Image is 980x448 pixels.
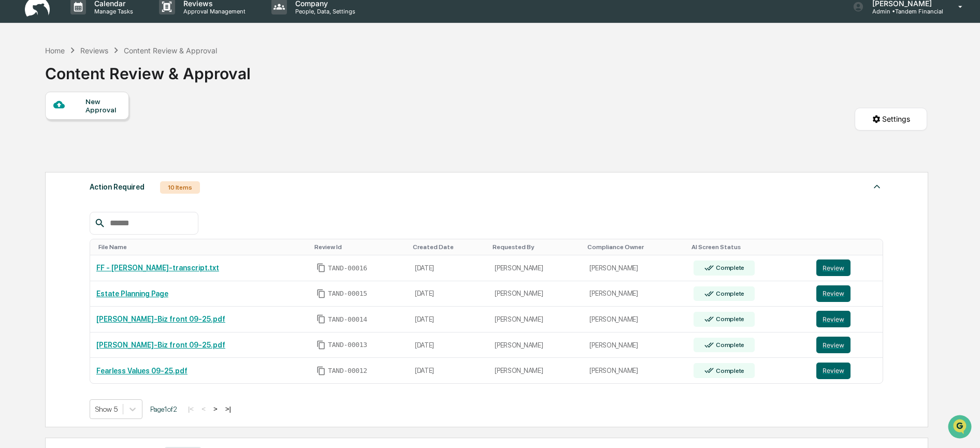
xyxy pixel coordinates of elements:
p: People, Data, Settings [287,8,361,15]
td: [DATE] [409,358,488,383]
a: 🔎Data Lookup [6,146,69,165]
button: > [210,404,221,413]
button: Start new chat [176,82,189,95]
div: Complete [714,341,744,349]
span: TAND-00015 [328,290,367,298]
div: Toggle SortBy [587,243,683,251]
a: Review [816,259,876,276]
button: Review [816,363,851,379]
td: [DATE] [409,307,488,333]
img: caret [871,180,883,193]
span: TAND-00016 [328,264,367,272]
span: Preclearance [21,131,67,141]
td: [PERSON_NAME] [488,281,583,307]
a: [PERSON_NAME]-Biz front 09-25.pdf [96,315,225,323]
a: Review [816,337,876,353]
a: Review [816,311,876,327]
td: [PERSON_NAME] [583,307,687,333]
td: [PERSON_NAME] [488,333,583,358]
a: Estate Planning Page [96,290,168,298]
span: Data Lookup [21,150,65,161]
div: 🔎 [10,151,19,160]
button: Settings [855,108,927,131]
div: Toggle SortBy [818,243,878,251]
a: Review [816,285,876,302]
div: 🖐️ [10,132,19,140]
button: Review [816,311,851,327]
button: |< [185,404,197,413]
td: [PERSON_NAME] [488,255,583,281]
div: We're available if you need us! [35,90,131,98]
span: Copy Id [316,289,326,298]
button: Review [816,259,851,276]
button: >| [222,404,234,413]
a: 🖐️Preclearance [6,126,71,145]
div: 10 Items [160,181,200,194]
iframe: Open customer support [947,414,975,442]
span: TAND-00012 [328,367,367,375]
div: Toggle SortBy [493,243,579,251]
p: Approval Management [175,8,251,15]
span: Copy Id [316,366,326,375]
a: 🗄️Attestations [71,126,133,145]
span: Copy Id [316,263,326,272]
div: Toggle SortBy [413,243,484,251]
a: [PERSON_NAME]-Biz front 09-25.pdf [96,341,225,349]
div: Content Review & Approval [45,56,251,83]
div: Toggle SortBy [314,243,405,251]
div: Start new chat [35,79,170,90]
td: [PERSON_NAME] [583,333,687,358]
div: Reviews [80,46,108,55]
div: 🗄️ [75,132,83,140]
span: TAND-00013 [328,341,367,349]
a: Powered byPylon [73,175,125,183]
td: [PERSON_NAME] [488,307,583,333]
a: FF - [PERSON_NAME]-transcript.txt [96,264,219,272]
span: Attestations [85,131,128,141]
span: Pylon [103,176,125,183]
div: Complete [714,367,744,374]
td: [PERSON_NAME] [583,358,687,383]
div: Complete [714,315,744,323]
div: Home [45,46,65,55]
div: Action Required [90,180,145,194]
button: Review [816,337,851,353]
p: Manage Tasks [86,8,138,15]
button: < [198,404,209,413]
td: [PERSON_NAME] [583,281,687,307]
div: Complete [714,264,744,271]
button: Review [816,285,851,302]
td: [DATE] [409,333,488,358]
span: Copy Id [316,314,326,324]
div: Toggle SortBy [98,243,306,251]
td: [PERSON_NAME] [583,255,687,281]
span: Copy Id [316,340,326,350]
p: Admin • Tandem Financial [864,8,943,15]
a: Fearless Values 09-25.pdf [96,367,188,375]
td: [DATE] [409,281,488,307]
div: New Approval [85,97,120,114]
a: Review [816,363,876,379]
div: Toggle SortBy [691,243,806,251]
span: Page 1 of 2 [150,405,177,413]
div: Content Review & Approval [124,46,217,55]
td: [DATE] [409,255,488,281]
span: TAND-00014 [328,315,367,324]
p: How can we help? [10,22,189,38]
img: 1746055101610-c473b297-6a78-478c-a979-82029cc54cd1 [10,79,29,98]
div: Complete [714,290,744,297]
td: [PERSON_NAME] [488,358,583,383]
